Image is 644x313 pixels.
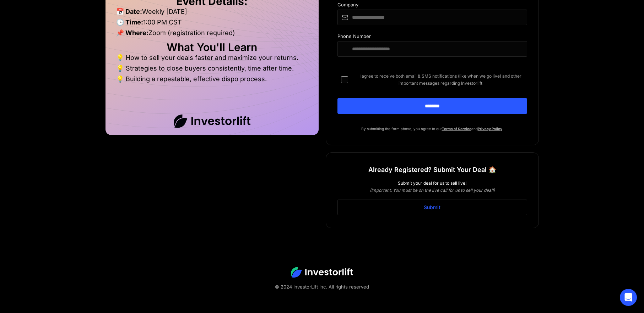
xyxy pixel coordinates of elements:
div: Phone Number [337,34,527,41]
li: 1:00 PM CST [116,19,308,29]
li: 💡 Building a repeatable, effective dispo process. [116,76,308,83]
li: Weekly [DATE] [116,8,308,19]
h2: What You'll Learn [116,44,308,51]
div: © 2024 InvestorLift Inc. All rights reserved [28,283,616,290]
strong: 🕒 Time: [116,18,143,26]
li: Zoom (registration required) [116,29,308,40]
div: Open Intercom Messenger [620,289,637,306]
a: Privacy Policy [478,127,502,131]
strong: 📅 Date: [116,8,142,15]
div: Company [337,2,527,10]
a: Submit [337,200,527,215]
a: Terms of Service [442,127,471,131]
li: 💡 How to sell your deals faster and maximize your returns. [116,54,308,65]
div: Submit your deal for us to sell live! [337,180,527,187]
em: (Important: You must be on the live call for us to sell your deal!) [370,188,495,193]
strong: 📌 Where: [116,29,148,37]
h1: Already Registered? Submit Your Deal 🏠 [368,163,496,176]
span: I agree to receive both email & SMS notifications (like when we go live) and other important mess... [354,73,527,87]
p: By submitting the form above, you agree to our and . [337,125,527,132]
li: 💡 Strategies to close buyers consistently, time after time. [116,65,308,76]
